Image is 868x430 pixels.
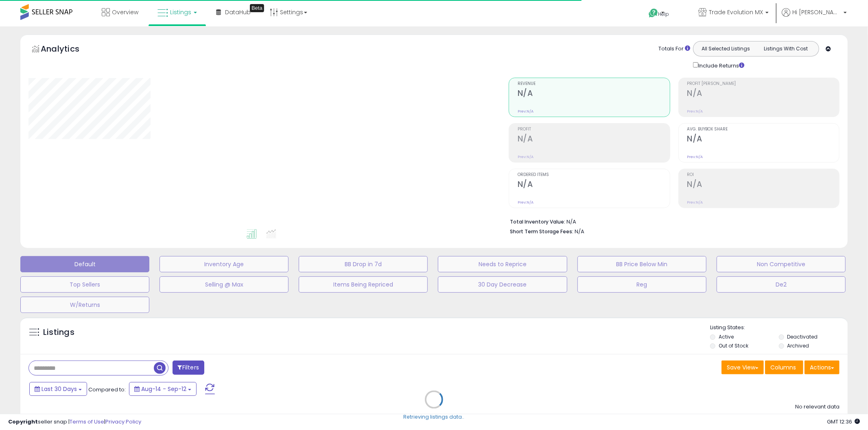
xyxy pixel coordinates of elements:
button: Inventory Age [160,256,289,272]
div: Totals For [658,45,690,53]
span: Ordered Items [518,173,669,177]
h2: N/A [687,180,839,191]
small: Prev: N/A [518,200,533,205]
button: Needs to Reprice [438,256,567,272]
h2: N/A [687,134,839,145]
div: Retrieving listings data.. [404,414,465,421]
small: Prev: N/A [518,154,533,159]
span: Avg. Buybox Share [687,127,839,132]
button: BB Price Below Min [577,256,706,272]
h2: N/A [518,134,669,145]
div: Include Returns [687,61,754,69]
h5: Analytics [41,43,95,56]
span: Profit [PERSON_NAME] [687,82,839,86]
span: Listings [170,8,191,16]
button: W/Returns [20,297,149,313]
h2: N/A [518,89,669,100]
a: Hi [PERSON_NAME] [782,8,847,26]
button: Listings With Cost [756,43,816,54]
small: Prev: N/A [687,109,703,114]
small: Prev: N/A [687,200,703,205]
button: Top Sellers [20,276,149,293]
b: Short Term Storage Fees: [510,228,573,235]
b: Total Inventory Value: [510,218,565,225]
h2: N/A [518,180,669,191]
button: Non Competitive [717,256,846,272]
li: N/A [510,216,833,226]
small: Prev: N/A [687,154,703,159]
span: Revenue [518,82,669,86]
span: Help [658,11,669,17]
button: Default [20,256,149,272]
button: Items Being Repriced [299,276,428,293]
button: Reg [577,276,706,293]
div: seller snap | | [8,418,141,426]
strong: Copyright [8,418,38,426]
span: ROI [687,173,839,177]
button: 30 Day Decrease [438,276,567,293]
i: Get Help [648,8,658,18]
span: Hi [PERSON_NAME] [792,8,841,16]
span: Profit [518,127,669,132]
button: Selling @ Max [160,276,289,293]
span: N/A [575,228,584,235]
button: BB Drop in 7d [299,256,428,272]
span: Trade Evolution MX [709,8,763,16]
small: Prev: N/A [518,109,533,114]
span: DataHub [225,8,251,16]
span: Overview [112,8,138,16]
a: Help [642,2,685,26]
h2: N/A [687,89,839,100]
div: Tooltip anchor [250,4,264,12]
button: De2 [717,276,846,293]
button: All Selected Listings [695,43,756,54]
